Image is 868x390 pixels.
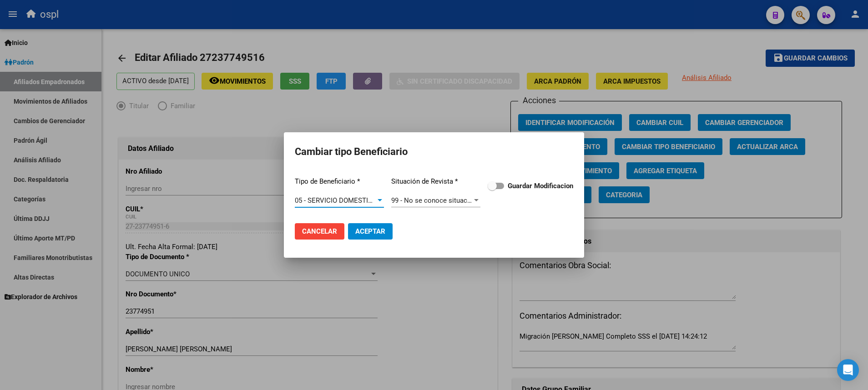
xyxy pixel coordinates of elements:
[355,227,385,235] span: Aceptar
[295,196,417,205] span: 05 - SERVICIO DOMESTICO (LEY 26.068)
[295,143,573,160] h2: Cambiar tipo Beneficiario
[295,176,384,187] p: Tipo de Beneficiario *
[295,223,344,240] button: Cancelar
[391,196,508,205] span: 99 - No se conoce situación de revista
[348,223,393,240] button: Aceptar
[508,182,573,190] strong: Guardar Modificacion
[302,227,337,235] span: Cancelar
[391,176,480,187] p: Situación de Revista *
[837,359,859,381] div: Open Intercom Messenger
